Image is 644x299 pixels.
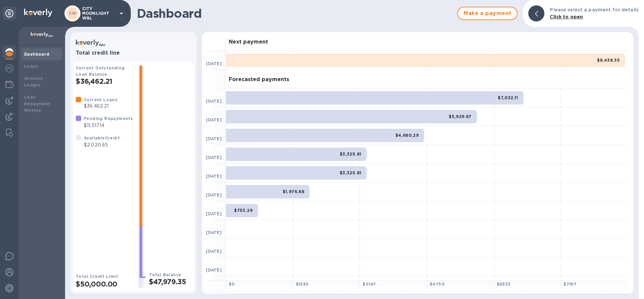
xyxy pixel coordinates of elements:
[84,135,120,140] b: Available Credit
[206,230,222,235] b: [DATE]
[206,61,222,66] b: [DATE]
[340,152,362,157] b: $3,325.81
[229,76,289,83] h3: Forecasted payments
[229,282,235,287] b: $ 0
[76,77,133,85] h2: $36,462.21
[395,133,419,138] b: $4,680.29
[563,282,577,287] b: $ 7917
[550,7,639,12] b: Please select a payment for details
[206,192,222,197] b: [DATE]
[149,278,191,286] h2: $47,979.35
[283,189,305,194] b: $1,976.88
[82,6,116,20] p: CITY MOONLIGHT W&L
[206,117,222,122] b: [DATE]
[69,11,76,16] b: CW
[430,282,444,287] b: $ 4750
[234,208,253,213] b: $753.29
[84,122,133,129] p: $11,517.14
[24,95,50,113] b: Loan Repayment History
[206,136,222,141] b: [DATE]
[5,80,13,88] img: Wallets
[84,141,120,148] p: $2,020.65
[84,116,133,121] b: Pending Repayments
[597,58,620,63] b: $9,438.35
[84,103,117,110] p: $36,462.21
[5,64,13,72] img: Foreign exchange
[76,50,191,56] h3: Total credit line
[137,6,454,20] h1: Dashboard
[3,7,16,20] div: Unpin categories
[76,280,133,288] h2: $50,000.00
[206,249,222,254] b: [DATE]
[76,65,125,77] b: Current Outstanding Loan Balance
[550,14,583,19] b: Click to open
[149,272,181,277] b: Total Balance
[498,95,518,100] b: $7,032.11
[206,174,222,179] b: [DATE]
[24,76,43,87] b: Account Ledger
[229,39,268,45] h3: Next payment
[206,99,222,104] b: [DATE]
[363,282,376,287] b: $ 3167
[24,64,38,69] b: Loans
[76,274,118,279] b: Total Credit Limit
[449,114,472,119] b: $5,929.67
[463,9,512,17] span: Make a payment
[340,170,362,175] b: $3,325.81
[497,282,511,287] b: $ 6333
[84,97,117,102] b: Current Loans
[206,155,222,160] b: [DATE]
[206,267,222,273] b: [DATE]
[296,282,309,287] b: $ 1583
[457,7,518,20] button: Make a payment
[24,52,50,57] b: Dashboard
[206,211,222,216] b: [DATE]
[24,9,52,17] img: Logo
